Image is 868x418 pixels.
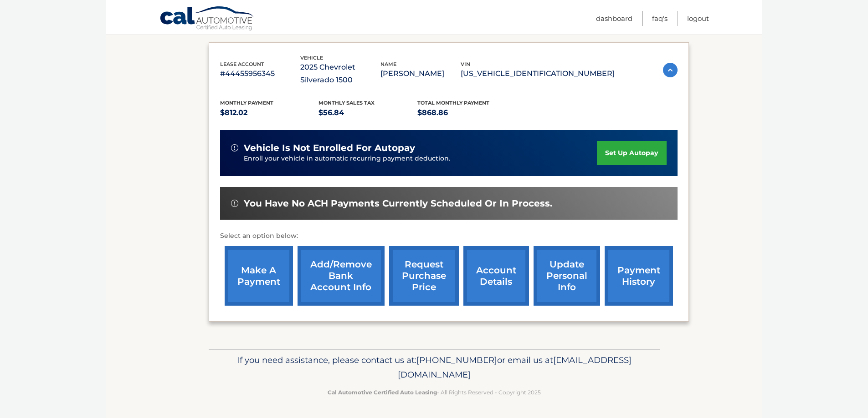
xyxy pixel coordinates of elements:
[398,355,632,380] span: [EMAIL_ADDRESS][DOMAIN_NAME]
[244,154,597,164] p: Enroll your vehicle in automatic recurring payment deduction.
[461,61,470,67] span: vin
[463,246,529,306] a: account details
[605,246,673,306] a: payment history
[220,106,319,119] p: $812.02
[596,11,632,26] a: Dashboard
[298,246,385,306] a: Add/Remove bank account info
[534,246,600,306] a: update personal info
[225,246,293,306] a: make a payment
[318,106,417,119] p: $56.84
[687,11,709,26] a: Logout
[380,61,396,67] span: name
[220,67,300,80] p: #44455956345
[389,246,459,306] a: request purchase price
[220,61,264,67] span: lease account
[231,144,238,151] img: alert-white.svg
[220,100,273,106] span: Monthly Payment
[231,200,238,207] img: alert-white.svg
[244,198,552,209] span: You have no ACH payments currently scheduled or in process.
[663,63,678,77] img: accordion-active.svg
[159,6,255,32] a: Cal Automotive
[417,106,516,119] p: $868.86
[328,389,437,396] strong: Cal Automotive Certified Auto Leasing
[300,61,380,86] p: 2025 Chevrolet Silverado 1500
[220,231,678,242] p: Select an option below:
[461,67,615,80] p: [US_VEHICLE_IDENTIFICATION_NUMBER]
[652,11,668,26] a: FAQ's
[215,388,654,397] p: - All Rights Reserved - Copyright 2025
[244,142,415,154] span: vehicle is not enrolled for autopay
[318,100,375,106] span: Monthly sales Tax
[597,141,666,165] a: set up autopay
[417,100,489,106] span: Total Monthly Payment
[215,353,654,382] p: If you need assistance, please contact us at: or email us at
[380,67,461,80] p: [PERSON_NAME]
[416,355,497,365] span: [PHONE_NUMBER]
[300,55,323,61] span: vehicle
